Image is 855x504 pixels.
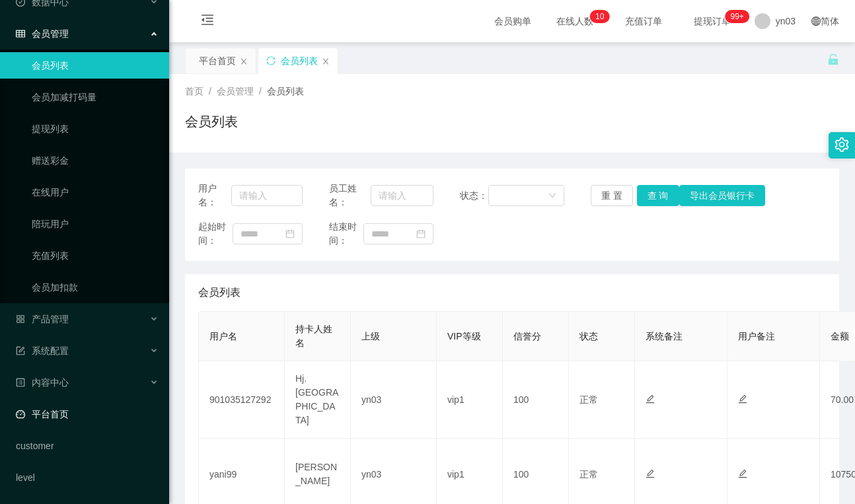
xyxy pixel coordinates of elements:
span: 状态 [579,331,598,342]
a: 陪玩用户 [32,211,159,237]
td: yn03 [351,361,437,439]
i: 图标: edit [738,394,747,404]
a: customer [16,433,159,459]
span: 在线人数 [550,17,600,26]
sup: 285 [725,10,749,23]
a: 充值列表 [32,242,159,269]
span: 用户名 [209,331,237,342]
span: 上级 [361,331,380,342]
i: 图标: edit [646,394,655,404]
span: 用户备注 [738,331,775,342]
span: 用户名： [198,182,231,209]
span: 起始时间： [198,220,233,248]
i: 图标: close [240,57,248,65]
span: 产品管理 [16,314,69,324]
span: 持卡人姓名 [295,324,332,348]
i: 图标: profile [16,378,25,387]
span: / [259,86,262,96]
i: 图标: edit [646,469,655,478]
span: 提现订单 [687,17,737,26]
span: VIP等级 [447,331,481,342]
span: 内容中心 [16,377,69,388]
span: 系统配置 [16,345,69,356]
td: 100 [503,361,569,439]
i: 图标: unlock [827,54,839,65]
td: vip1 [437,361,503,439]
a: 赠送彩金 [32,147,159,174]
i: 图标: appstore-o [16,314,25,324]
input: 请输入 [371,185,433,206]
span: 正常 [579,469,598,480]
button: 重 置 [591,185,633,206]
h1: 会员列表 [185,112,238,131]
span: / [209,86,211,96]
i: 图标: table [16,29,25,38]
a: 图标: dashboard平台首页 [16,401,159,427]
span: 会员列表 [267,86,304,96]
sup: 10 [590,10,609,23]
a: 提现列表 [32,116,159,142]
span: 首页 [185,86,204,96]
span: 会员管理 [217,86,254,96]
span: 会员列表 [198,285,241,301]
div: 会员列表 [281,48,318,73]
i: 图标: calendar [416,229,426,238]
button: 导出会员银行卡 [679,185,765,206]
span: 系统备注 [646,331,683,342]
i: 图标: calendar [285,229,295,238]
i: 图标: edit [738,469,747,478]
a: 会员加减打码量 [32,84,159,110]
span: 金额 [831,331,849,342]
a: 会员加扣款 [32,274,159,301]
p: 1 [595,10,600,23]
a: level [16,464,159,491]
span: 充值订单 [618,17,669,26]
span: 状态： [460,189,489,203]
td: 901035127292 [199,361,285,439]
i: 图标: global [811,17,821,26]
div: 平台首页 [199,48,236,73]
a: 会员列表 [32,52,159,79]
span: 信誉分 [513,331,541,342]
button: 查 询 [637,185,679,206]
span: 员工姓名： [329,182,371,209]
input: 请输入 [231,185,303,206]
p: 0 [600,10,605,23]
i: 图标: menu-fold [185,1,230,43]
i: 图标: setting [835,137,849,152]
i: 图标: close [322,57,330,65]
a: 在线用户 [32,179,159,205]
td: Hj. [GEOGRAPHIC_DATA] [285,361,351,439]
span: 结束时间： [329,220,363,248]
span: 正常 [579,394,598,405]
i: 图标: down [548,192,556,201]
i: 图标: sync [266,56,276,65]
i: 图标: form [16,346,25,355]
span: 会员管理 [16,28,69,39]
